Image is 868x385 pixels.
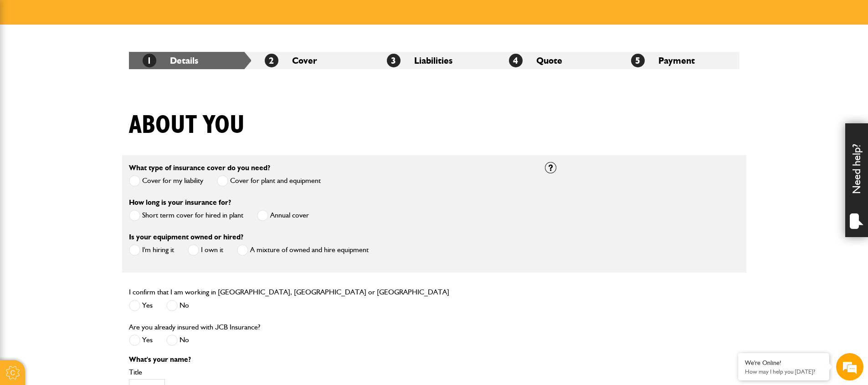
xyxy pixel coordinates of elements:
[217,175,321,187] label: Cover for plant and equipment
[129,210,243,221] label: Short term cover for hired in plant
[617,52,740,69] li: Payment
[265,54,278,67] span: 2
[166,300,189,311] label: No
[129,199,231,206] label: How long is your insurance for?
[129,324,260,331] label: Are you already insured with JCB Insurance?
[495,52,617,69] li: Quote
[166,334,189,346] label: No
[129,244,174,256] label: I'm hiring it
[509,54,523,67] span: 4
[129,164,270,172] label: What type of insurance cover do you need?
[129,289,449,296] label: I confirm that I am working in [GEOGRAPHIC_DATA], [GEOGRAPHIC_DATA] or [GEOGRAPHIC_DATA]
[373,52,495,69] li: Liabilities
[237,244,369,256] label: A mixture of owned and hire equipment
[387,54,401,67] span: 3
[251,52,373,69] li: Cover
[631,54,645,67] span: 5
[745,359,822,367] div: We're Online!
[129,356,531,363] p: What's your name?
[129,300,153,311] label: Yes
[188,244,223,256] label: I own it
[129,233,243,241] label: Is your equipment owned or hired?
[143,54,156,67] span: 1
[129,110,245,141] h1: About you
[129,334,153,346] label: Yes
[129,52,251,69] li: Details
[845,123,868,237] div: Need help?
[129,369,531,376] label: Title
[257,210,309,221] label: Annual cover
[129,175,203,187] label: Cover for my liability
[745,368,822,375] p: How may I help you today?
